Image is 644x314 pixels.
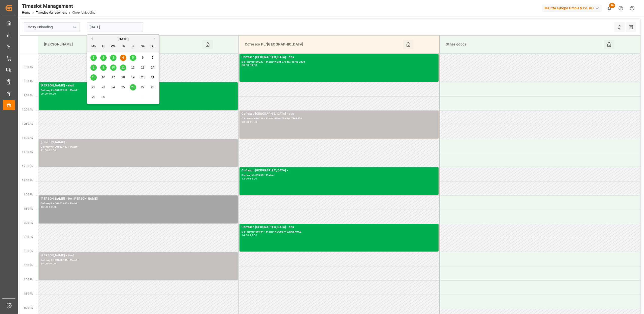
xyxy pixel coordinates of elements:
[100,84,107,91] div: Choose Tuesday, September 23rd, 2025
[42,40,202,49] div: [PERSON_NAME]
[100,94,107,100] div: Choose Tuesday, September 30th, 2025
[120,55,126,61] div: Choose Thursday, September 4th, 2025
[121,76,125,79] span: 18
[151,76,154,79] span: 21
[130,43,136,50] div: Fr
[250,121,257,123] div: 11:00
[102,85,105,89] span: 23
[110,55,116,61] div: Choose Wednesday, September 3rd, 2025
[131,85,134,89] span: 26
[41,145,236,149] div: Delivery#:400052449 - Plate#:
[24,66,34,69] span: 8:30 AM
[100,43,107,50] div: Tu
[120,43,126,50] div: Th
[90,55,97,61] div: Choose Monday, September 1st, 2025
[41,140,236,145] div: [PERSON_NAME] -
[141,66,144,69] span: 13
[49,262,56,265] div: 16:00
[41,206,48,208] div: 13:00
[48,206,49,208] div: -
[41,83,236,88] div: [PERSON_NAME] - skat
[92,85,95,89] span: 22
[41,201,236,206] div: Delivery#:400052485 - Plate#:
[90,94,97,100] div: Choose Monday, September 29th, 2025
[242,230,437,234] div: Delivery#:489154 - Plate#:WOS98742/NO579AE
[93,66,94,69] span: 8
[24,278,34,281] span: 4:00 PM
[150,43,156,50] div: Su
[22,108,34,111] span: 10:00 AM
[24,193,34,196] span: 1:00 PM
[242,64,249,66] div: 08:00
[111,66,115,69] span: 10
[151,66,154,69] span: 14
[36,11,67,14] a: Timeslot Management
[41,258,236,262] div: Delivery#:400052486 - Plate#:
[242,177,249,180] div: 12:00
[22,122,34,125] span: 10:30 AM
[22,137,34,139] span: 11:00 AM
[70,23,78,31] button: open menu
[140,55,146,61] div: Choose Saturday, September 6th, 2025
[130,84,136,91] div: Choose Friday, September 26th, 2025
[242,173,437,177] div: Delivery#:489255 - Plate#:
[141,76,144,79] span: 20
[242,225,437,230] div: Cofresco [GEOGRAPHIC_DATA] - dss
[102,95,105,99] span: 30
[242,60,437,64] div: Delivery#:489227 - Plate#:WGM 9714G / WND 78J4
[242,234,249,236] div: 14:00
[24,264,34,267] span: 3:30 PM
[100,55,107,61] div: Choose Tuesday, September 2nd, 2025
[122,56,124,59] span: 4
[100,64,107,71] div: Choose Tuesday, September 9th, 2025
[110,64,116,71] div: Choose Wednesday, September 10th, 2025
[102,76,105,79] span: 16
[89,53,158,102] div: month 2025-09
[49,93,56,95] div: 10:00
[103,66,104,69] span: 9
[242,168,437,173] div: Cofresco [GEOGRAPHIC_DATA] -
[24,94,34,97] span: 9:30 AM
[87,37,159,42] div: [DATE]
[150,55,156,61] div: Choose Sunday, September 7th, 2025
[92,95,95,99] span: 29
[249,177,250,180] div: -
[604,3,615,14] button: show 10 new notifications
[444,40,604,49] div: Other goods
[90,37,93,40] button: Previous Month
[142,56,144,59] span: 6
[93,56,94,59] span: 1
[24,292,34,295] span: 4:30 PM
[110,84,116,91] div: Choose Wednesday, September 24th, 2025
[48,149,49,151] div: -
[150,74,156,81] div: Choose Sunday, September 21st, 2025
[250,177,257,180] div: 13:00
[131,66,134,69] span: 12
[100,74,107,81] div: Choose Tuesday, September 16th, 2025
[48,93,49,95] div: -
[24,306,34,309] span: 5:00 PM
[243,40,403,49] div: Cofresco PL/[GEOGRAPHIC_DATA]
[87,22,143,32] input: DD-MM-YYYY
[120,64,126,71] div: Choose Thursday, September 11th, 2025
[24,207,34,210] span: 1:30 PM
[120,74,126,81] div: Choose Thursday, September 18th, 2025
[249,121,250,123] div: -
[151,85,154,89] span: 28
[542,3,604,13] button: Melitta Europa GmbH & Co. KG
[152,56,154,59] span: 7
[150,64,156,71] div: Choose Sunday, September 14th, 2025
[141,85,144,89] span: 27
[49,206,56,208] div: 14:00
[90,64,97,71] div: Choose Monday, September 8th, 2025
[542,5,602,12] div: Melitta Europa GmbH & Co. KG
[41,93,48,95] div: 09:00
[41,149,48,151] div: 11:00
[242,55,437,60] div: Cofresco [GEOGRAPHIC_DATA] - dss
[242,111,437,117] div: Cofresco [GEOGRAPHIC_DATA] - dss
[140,64,146,71] div: Choose Saturday, September 13th, 2025
[24,22,80,32] input: Type to search/select
[140,74,146,81] div: Choose Saturday, September 20th, 2025
[131,76,134,79] span: 19
[92,76,95,79] span: 15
